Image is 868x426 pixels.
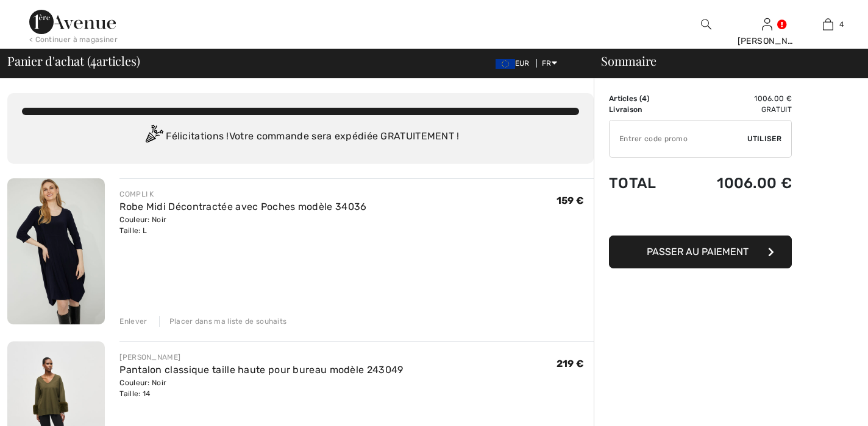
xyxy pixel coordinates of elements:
div: Sommaire [586,55,861,67]
td: Total [609,162,680,204]
span: 4 [839,19,844,30]
div: [PERSON_NAME] [119,352,403,363]
td: 1006.00 € [680,162,792,204]
img: Mon panier [823,17,833,32]
span: Utiliser [747,133,781,144]
a: Robe Midi Décontractée avec Poches modèle 34036 [119,201,366,212]
span: 4 [642,94,647,103]
input: Code promo [610,120,747,157]
div: Félicitations ! Votre commande sera expédiée GRATUITEMENT ! [22,125,579,149]
a: 4 [798,17,858,32]
td: Gratuit [680,104,792,115]
img: Euro [496,59,515,69]
td: 1006.00 € [680,93,792,104]
div: Couleur: Noir Taille: L [119,214,366,236]
span: 4 [90,52,96,68]
span: 219 € [557,358,585,369]
div: Placer dans ma liste de souhaits [159,316,287,327]
div: Couleur: Noir Taille: 14 [119,377,403,399]
td: Livraison [609,104,680,115]
div: COMPLI K [119,189,366,200]
div: < Continuer à magasiner [29,34,118,45]
div: Enlever [119,316,147,327]
img: Robe Midi Décontractée avec Poches modèle 34036 [7,178,105,324]
td: Articles ( ) [609,93,680,104]
span: FR [542,59,557,68]
img: Congratulation2.svg [141,125,166,149]
span: Passer au paiement [647,246,749,257]
img: 1ère Avenue [29,10,116,34]
img: recherche [701,17,711,32]
span: EUR [496,59,535,68]
div: [PERSON_NAME] [738,35,797,47]
img: Mes infos [762,17,772,32]
iframe: PayPal [609,204,792,231]
a: Se connecter [762,18,772,30]
a: Pantalon classique taille haute pour bureau modèle 243049 [119,364,403,375]
span: Panier d'achat ( articles) [7,55,140,67]
span: 159 € [557,195,585,206]
button: Passer au paiement [609,236,792,268]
